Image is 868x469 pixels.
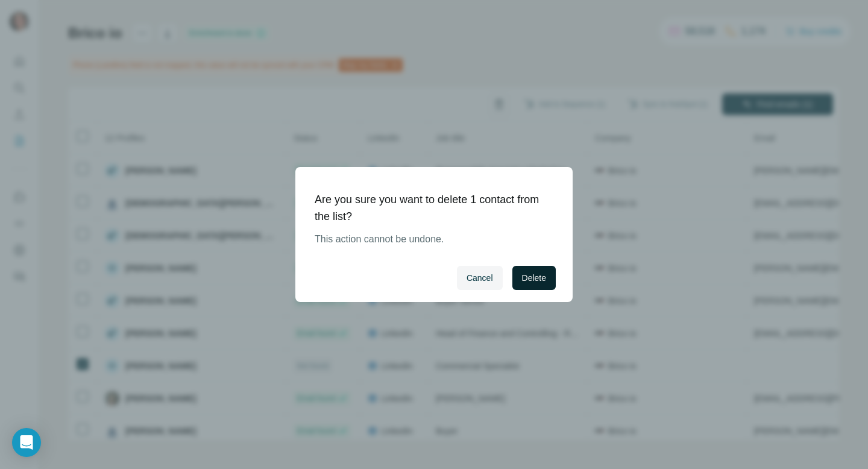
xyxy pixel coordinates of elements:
[467,272,493,284] span: Cancel
[315,232,544,247] p: This action cannot be undone.
[12,428,41,457] div: Open Intercom Messenger
[522,272,546,284] span: Delete
[315,191,544,225] h1: Are you sure you want to delete 1 contact from the list?
[457,266,503,290] button: Cancel
[512,266,556,290] button: Delete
